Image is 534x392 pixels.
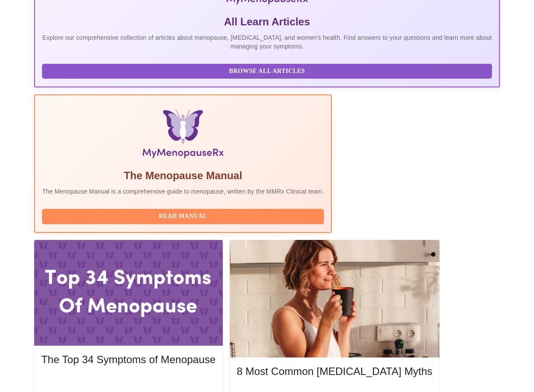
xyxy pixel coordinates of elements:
[41,353,215,367] h5: The Top 34 Symptoms of Menopause
[41,375,215,390] button: Read More
[42,212,326,219] a: Read Manual
[41,378,218,385] a: Read More
[42,33,492,51] p: Explore our comprehensive collection of articles about menopause, [MEDICAL_DATA], and women's hea...
[42,169,324,183] h5: The Menopause Manual
[237,364,432,378] h5: 8 Most Common [MEDICAL_DATA] Myths
[42,15,492,29] h5: All Learn Articles
[50,377,207,388] span: Read More
[51,211,315,222] span: Read Manual
[42,187,324,196] p: The Menopause Manual is a comprehensive guide to menopause, written by the MMRx Clinical team.
[51,66,483,77] span: Browse All Articles
[87,109,279,162] img: Menopause Manual
[42,64,492,79] button: Browse All Articles
[42,67,494,74] a: Browse All Articles
[42,209,324,224] button: Read Manual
